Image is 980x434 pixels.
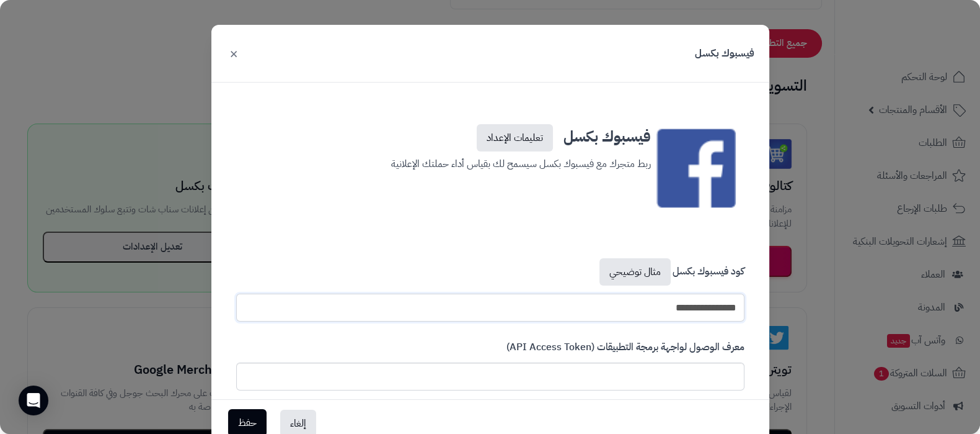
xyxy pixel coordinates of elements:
a: تعليمات الإعداد [477,124,553,151]
button: × [226,40,241,67]
h3: فيسبوك بكسل [695,47,754,61]
label: معرف الوصول لواجهة برمجة التطبيقات (API Access Token) [506,340,744,359]
img: fb.png [656,119,736,217]
p: ربط متجرك مع فيسبوك بكسل سيسمح لك بقياس أداء حملتك الإعلانية [330,151,651,173]
h3: فيسبوك بكسل [330,119,651,151]
a: مثال توضيحي [599,258,671,286]
div: Open Intercom Messenger [19,386,48,415]
label: كود فيسبوك بكسل [598,258,744,291]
